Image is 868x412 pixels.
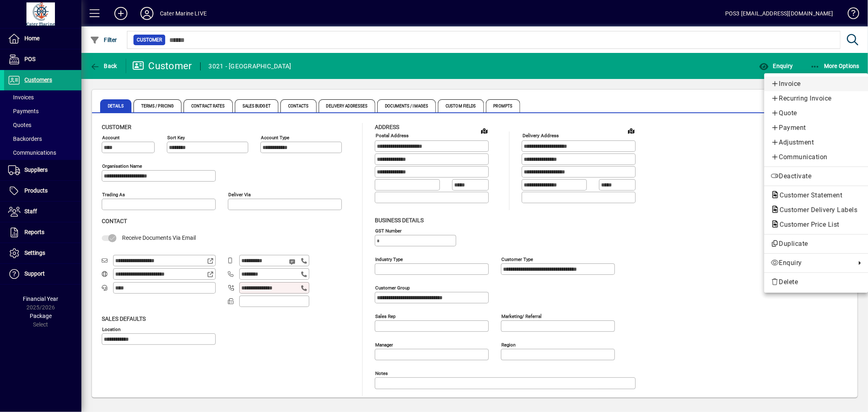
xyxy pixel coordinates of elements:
[771,152,861,162] span: Communication
[771,258,852,268] span: Enquiry
[771,191,846,199] span: Customer Statement
[771,138,861,147] span: Adjustment
[771,239,861,249] span: Duplicate
[771,123,861,133] span: Payment
[771,221,844,228] span: Customer Price List
[771,206,861,214] span: Customer Delivery Labels
[771,277,861,287] span: Delete
[771,171,861,181] span: Deactivate
[764,169,868,184] button: Deactivate customer
[771,79,861,89] span: Invoice
[771,108,861,118] span: Quote
[771,94,861,103] span: Recurring Invoice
